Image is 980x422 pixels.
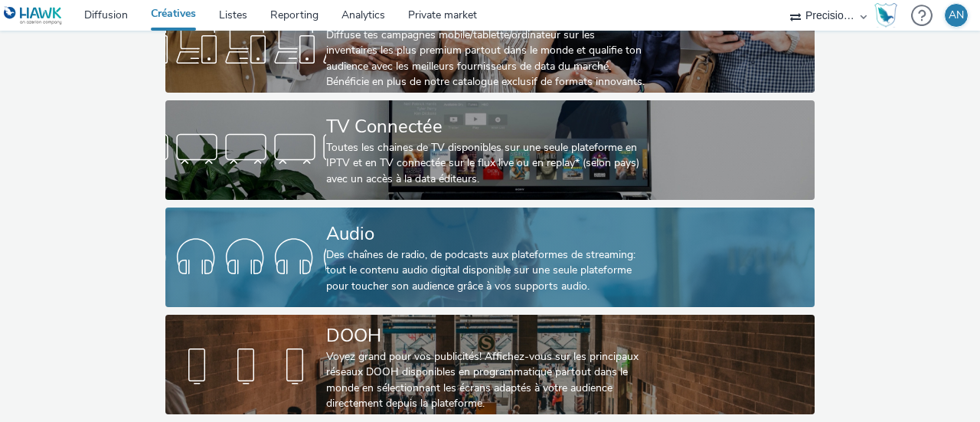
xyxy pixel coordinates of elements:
[326,113,648,140] div: TV Connectée
[165,315,815,414] a: DOOHVoyez grand pour vos publicités! Affichez-vous sur les principaux réseaux DOOH disponibles en...
[4,6,63,25] img: undefined Logo
[949,4,964,27] div: AN
[326,140,648,187] div: Toutes les chaines de TV disponibles sur une seule plateforme en IPTV et en TV connectée sur le f...
[874,3,903,28] a: Hawk Academy
[326,349,648,412] div: Voyez grand pour vos publicités! Affichez-vous sur les principaux réseaux DOOH disponibles en pro...
[326,28,648,90] div: Diffuse tes campagnes mobile/tablette/ordinateur sur les inventaires les plus premium partout dan...
[165,208,815,307] a: AudioDes chaînes de radio, de podcasts aux plateformes de streaming: tout le contenu audio digita...
[326,247,648,294] div: Des chaînes de radio, de podcasts aux plateformes de streaming: tout le contenu audio digital dis...
[874,3,897,28] img: Hawk Academy
[326,322,648,349] div: DOOH
[165,100,815,200] a: TV ConnectéeToutes les chaines de TV disponibles sur une seule plateforme en IPTV et en TV connec...
[326,221,648,247] div: Audio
